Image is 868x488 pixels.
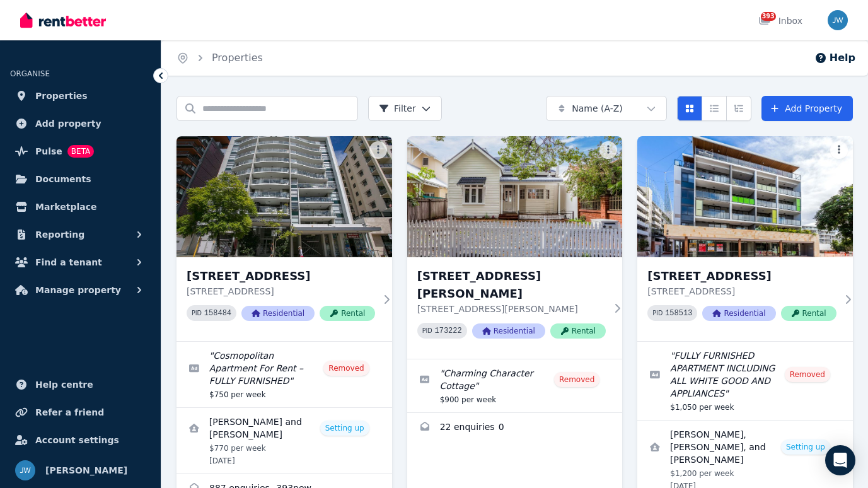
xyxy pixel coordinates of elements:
[647,267,836,285] h3: [STREET_ADDRESS]
[550,323,606,339] span: Rental
[814,50,855,66] button: Help
[761,96,853,121] a: Add Property
[35,255,102,270] span: Find a tenant
[702,96,727,121] button: Compact list view
[10,222,151,247] button: Reporting
[637,136,853,257] img: 219/26 Hood Street, Subiaco
[35,171,91,187] span: Documents
[417,267,606,303] h3: [STREET_ADDRESS][PERSON_NAME]
[10,400,151,425] a: Refer a friend
[35,405,104,420] span: Refer a friend
[435,327,462,335] code: 173222
[665,309,692,318] code: 158513
[176,342,392,407] a: Edit listing: Cosmopolitan Apartment For Rent – FULLY FURNISHED
[10,69,50,78] span: ORGANISE
[10,277,151,303] button: Manage property
[781,306,836,321] span: Rental
[35,88,88,103] span: Properties
[176,408,392,473] a: View details for Jimena Jara Avalos and Daniel Ibarra
[20,11,106,30] img: RentBetter
[599,141,617,159] button: More options
[572,102,623,115] span: Name (A-Z)
[204,309,231,318] code: 158484
[830,141,848,159] button: More options
[320,306,375,321] span: Rental
[677,96,751,121] div: View options
[702,306,775,321] span: Residential
[761,12,776,21] span: 393
[35,377,93,392] span: Help centre
[10,427,151,453] a: Account settings
[241,306,315,321] span: Residential
[35,227,84,242] span: Reporting
[176,136,392,341] a: 33/269 Hay Street, East Perth[STREET_ADDRESS][STREET_ADDRESS]PID 158484ResidentialRental
[212,52,263,64] a: Properties
[726,96,751,121] button: Expanded list view
[379,102,416,115] span: Filter
[35,199,96,214] span: Marketplace
[10,111,151,136] a: Add property
[15,460,35,480] img: JASON WU
[35,433,119,448] span: Account settings
[417,303,606,315] p: [STREET_ADDRESS][PERSON_NAME]
[647,285,836,298] p: [STREET_ADDRESS]
[407,359,623,412] a: Edit listing: Charming Character Cottage
[369,141,387,159] button: More options
[176,136,392,257] img: 33/269 Hay Street, East Perth
[161,40,278,76] nav: Breadcrumb
[10,139,151,164] a: PulseBETA
[652,310,663,317] small: PID
[758,15,802,27] div: Inbox
[10,372,151,397] a: Help centre
[407,136,623,257] img: 40 Robinson Street, Subiaco
[10,250,151,275] button: Find a tenant
[45,463,127,478] span: [PERSON_NAME]
[407,413,623,443] a: Enquiries for 40 Robinson Street, Subiaco
[472,323,545,339] span: Residential
[407,136,623,359] a: 40 Robinson Street, Subiaco[STREET_ADDRESS][PERSON_NAME][STREET_ADDRESS][PERSON_NAME]PID 173222Re...
[35,144,62,159] span: Pulse
[422,327,432,334] small: PID
[35,116,101,131] span: Add property
[368,96,442,121] button: Filter
[825,445,855,475] div: Open Intercom Messenger
[67,145,94,158] span: BETA
[637,136,853,341] a: 219/26 Hood Street, Subiaco[STREET_ADDRESS][STREET_ADDRESS]PID 158513ResidentialRental
[677,96,702,121] button: Card view
[187,267,375,285] h3: [STREET_ADDRESS]
[192,310,202,317] small: PID
[637,342,853,420] a: Edit listing: FULLY FURNISHED APARTMENT INCLUDING ALL WHITE GOOD AND APPLIANCES
[35,282,121,298] span: Manage property
[187,285,375,298] p: [STREET_ADDRESS]
[10,194,151,219] a: Marketplace
[10,166,151,192] a: Documents
[546,96,667,121] button: Name (A-Z)
[828,10,848,30] img: JASON WU
[10,83,151,108] a: Properties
